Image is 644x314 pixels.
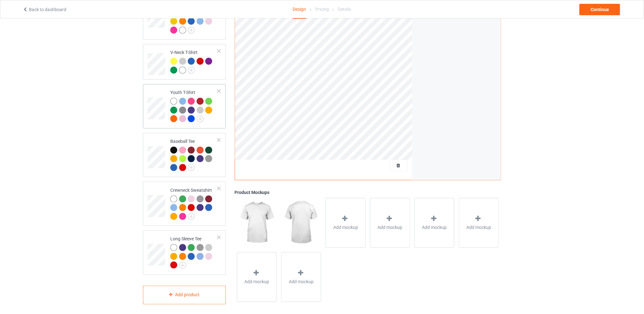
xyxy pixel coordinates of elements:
img: regular.jpg [281,198,321,247]
div: Youth T-Shirt [143,84,226,129]
img: regular.jpg [237,198,277,247]
div: Crewneck Sweatshirt [143,182,226,226]
div: Add mockup [415,198,455,248]
div: Long Sleeve Tee [143,230,226,275]
div: Product Mockups [235,189,501,196]
div: Details [338,0,351,18]
span: Add mockup [289,278,314,285]
div: Pricing [315,0,329,18]
div: Add mockup [281,252,321,302]
div: Long Sleeve Tee [170,236,218,268]
span: Add mockup [422,224,447,230]
div: Add mockup [370,198,410,248]
div: Add mockup [326,198,366,248]
img: svg+xml;base64,PD94bWwgdmVyc2lvbj0iMS4wIiBlbmNvZGluZz0iVVRGLTgiPz4KPHN2ZyB3aWR0aD0iMjJweCIgaGVpZ2... [188,67,195,74]
img: heather_texture.png [205,155,212,162]
img: svg+xml;base64,PD94bWwgdmVyc2lvbj0iMS4wIiBlbmNvZGluZz0iVVRGLTgiPz4KPHN2ZyB3aWR0aD0iMjJweCIgaGVpZ2... [188,164,195,171]
img: heather_texture.png [179,107,186,114]
div: Add product [143,286,226,304]
div: Youth T-Shirt [170,89,218,122]
span: Add mockup [333,224,358,230]
span: Add mockup [466,224,491,230]
div: Add mockup [459,198,499,248]
div: Baseball Tee [143,133,226,177]
a: Back to dashboard [23,7,66,12]
span: Add mockup [378,224,403,230]
span: Add mockup [245,278,269,285]
img: svg+xml;base64,PD94bWwgdmVyc2lvbj0iMS4wIiBlbmNvZGluZz0iVVRGLTgiPz4KPHN2ZyB3aWR0aD0iMjJweCIgaGVpZ2... [179,262,186,269]
div: Baseball Tee [170,138,218,171]
div: V-Neck T-Shirt [143,44,226,80]
div: Continue [580,4,620,15]
div: Design [293,0,306,19]
img: svg+xml;base64,PD94bWwgdmVyc2lvbj0iMS4wIiBlbmNvZGluZz0iVVRGLTgiPz4KPHN2ZyB3aWR0aD0iMjJweCIgaGVpZ2... [197,116,204,123]
div: V-Neck T-Shirt [170,49,218,73]
img: svg+xml;base64,PD94bWwgdmVyc2lvbj0iMS4wIiBlbmNvZGluZz0iVVRGLTgiPz4KPHN2ZyB3aWR0aD0iMjJweCIgaGVpZ2... [188,213,195,220]
img: svg+xml;base64,PD94bWwgdmVyc2lvbj0iMS4wIiBlbmNvZGluZz0iVVRGLTgiPz4KPHN2ZyB3aWR0aD0iMjJweCIgaGVpZ2... [188,27,195,34]
div: Crewneck Sweatshirt [170,187,218,220]
div: Add mockup [237,252,277,302]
